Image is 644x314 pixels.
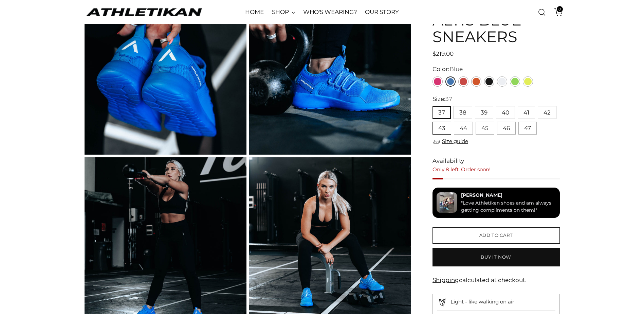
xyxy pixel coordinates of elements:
[538,106,556,119] button: 42
[497,122,516,135] button: 46
[496,106,515,119] button: 40
[433,137,468,146] a: Size guide
[303,5,357,20] a: WHO'S WEARING?
[497,76,507,87] a: White
[449,66,463,72] span: Blue
[454,122,473,135] button: 44
[476,122,494,135] button: 45
[365,5,399,20] a: OUR STORY
[433,50,454,57] span: $219.00
[433,227,559,244] button: Add to cart
[518,122,537,135] button: 47
[245,5,264,20] a: HOME
[445,76,456,87] a: Blue
[549,5,563,19] a: Open cart modal
[433,106,451,119] button: 37
[445,95,452,102] span: 37
[475,106,493,119] button: 39
[458,76,468,87] a: Red
[471,76,481,87] a: Orange
[85,7,203,17] a: ATHLETIKAN
[535,5,549,19] a: Open search modal
[433,76,443,87] a: Pink
[510,76,520,87] a: Green
[433,277,459,283] a: Shipping
[433,95,452,104] label: Size:
[518,106,535,119] button: 41
[450,298,514,306] p: Light - like walking on air
[272,5,295,20] a: SHOP
[523,76,533,87] a: Yellow
[479,232,513,239] span: Add to cart
[433,12,559,45] h1: ALTIS Blue Sneakers
[433,157,464,165] span: Availability
[433,248,559,266] button: Buy it now
[433,65,463,74] label: Color:
[484,76,494,87] a: Black
[433,276,559,285] div: calculated at checkout.
[433,122,451,135] button: 43
[454,106,472,119] button: 38
[557,6,563,12] span: 0
[433,166,491,173] span: Only 8 left. Order soon!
